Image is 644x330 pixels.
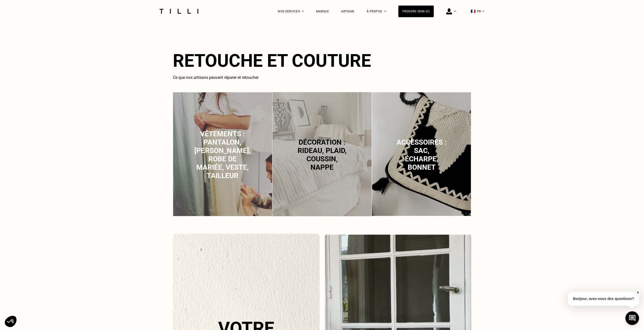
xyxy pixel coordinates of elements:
[297,138,346,171] span: Décoration : rideau, plaid, coussin, nappe
[372,92,471,216] img: Accessoires : sac, écharpe, bonnet
[635,290,640,295] button: X
[341,10,355,13] a: Artisan
[302,11,304,12] img: Menu déroulant
[446,8,452,14] img: icône connexion
[471,9,476,14] span: 🇫🇷
[194,130,251,180] span: Vêtements : pantalon, [PERSON_NAME], robe de mariée, veste, tailleur
[173,50,471,71] h2: Retouche et couture
[158,9,200,14] img: Logo du service de couturière Tilli
[397,138,447,171] span: Accessoires : sac, écharpe, bonnet
[482,11,484,12] img: menu déroulant
[454,11,456,12] img: Menu déroulant
[173,92,272,216] img: Vêtements : pantalon, jean, robe de mariée, veste, tailleur
[384,11,386,12] img: Menu déroulant à propos
[398,6,434,17] a: Prendre soin ici
[316,10,329,13] a: Marque
[173,75,471,80] h3: Ce que nos artisans peuvent réparer et retoucher
[568,292,639,306] p: Bonjour, avez-vous des questions?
